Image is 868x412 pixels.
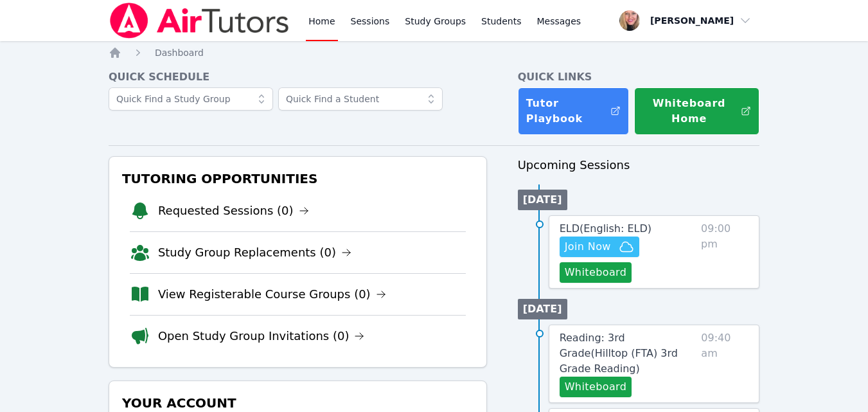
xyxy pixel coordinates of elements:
[565,239,611,255] span: Join Now
[560,332,678,375] span: Reading: 3rd Grade ( Hilltop (FTA) 3rd Grade Reading )
[518,299,567,319] li: [DATE]
[158,244,351,262] a: Study Group Replacements (0)
[155,48,204,58] span: Dashboard
[518,156,760,174] h3: Upcoming Sessions
[518,190,567,210] li: [DATE]
[518,69,760,85] h4: Quick Links
[109,46,759,59] nav: Breadcrumb
[155,46,204,59] a: Dashboard
[701,221,748,283] span: 09:00 pm
[634,87,759,135] button: Whiteboard Home
[109,3,290,39] img: Air Tutors
[560,222,651,235] span: ELD ( English: ELD )
[120,167,476,190] h3: Tutoring Opportunities
[109,69,487,85] h4: Quick Schedule
[518,87,630,135] a: Tutor Playbook
[158,327,365,345] a: Open Study Group Invitations (0)
[560,377,632,397] button: Whiteboard
[158,202,309,220] a: Requested Sessions (0)
[560,221,651,237] a: ELD(English: ELD)
[560,237,639,257] button: Join Now
[701,330,748,397] span: 09:40 am
[158,285,386,303] a: View Registerable Course Groups (0)
[560,330,696,377] a: Reading: 3rd Grade(Hilltop (FTA) 3rd Grade Reading)
[537,15,581,28] span: Messages
[560,262,632,283] button: Whiteboard
[278,87,443,111] input: Quick Find a Student
[109,87,273,111] input: Quick Find a Study Group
